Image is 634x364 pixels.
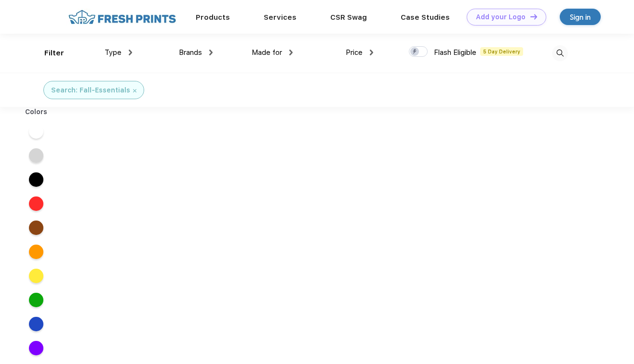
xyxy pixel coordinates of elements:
img: dropdown.png [370,50,373,55]
div: Sign in [570,12,591,23]
img: dropdown.png [289,50,293,55]
span: Brands [179,48,202,57]
div: Colors [18,107,55,117]
img: dropdown.png [129,50,132,55]
span: Flash Eligible [434,48,476,57]
img: DT [530,14,537,19]
span: Price [346,48,363,57]
img: dropdown.png [209,50,213,55]
a: Products [196,13,230,22]
div: Filter [44,48,64,59]
span: 5 Day Delivery [480,47,523,56]
span: Type [105,48,121,57]
div: Add your Logo [476,13,526,21]
img: fo%20logo%202.webp [66,9,179,26]
span: Made for [252,48,282,57]
a: Sign in [560,9,601,25]
img: filter_cancel.svg [133,89,136,92]
div: Search: Fall-Essentials [51,85,130,95]
img: desktop_search.svg [552,45,568,61]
